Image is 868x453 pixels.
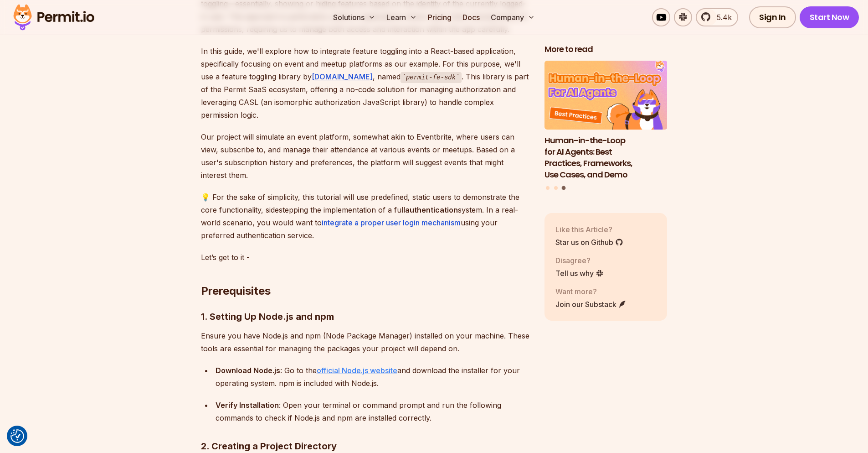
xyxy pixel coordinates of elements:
[329,8,379,26] button: Solutions
[201,191,530,242] p: 💡 For the sake of simplicity, this tutorial will use predefined, static users to demonstrate the ...
[555,255,604,266] p: Disagree?
[555,224,623,235] p: Like this Article?
[322,218,461,227] a: integrate a proper user login mechanism
[544,44,668,55] h2: More to read
[546,186,550,190] button: Go to slide 1
[544,61,668,130] img: Human-in-the-Loop for AI Agents: Best Practices, Frameworks, Use Cases, and Demo
[201,130,530,182] p: Our project will simulate an event platform, somewhat akin to Eventbrite, where users can view, s...
[201,311,334,322] strong: 1. Setting Up Node.js and npm
[711,12,732,23] span: 5.4k
[201,441,337,452] strong: 2. Creating a Project Directory
[401,72,462,83] code: permit-fe-sdk
[317,366,397,375] a: official Node.js website
[312,72,373,81] a: [DOMAIN_NAME]
[544,61,668,181] a: Human-in-the-Loop for AI Agents: Best Practices, Frameworks, Use Cases, and DemoHuman-in-the-Loop...
[383,8,421,26] button: Learn
[544,135,668,180] h3: Human-in-the-Loop for AI Agents: Best Practices, Frameworks, Use Cases, and Demo
[216,399,530,424] div: : Open your terminal or command prompt and run the following commands to check if Node.js and npm...
[749,6,796,28] a: Sign In
[544,61,668,192] div: Posts
[201,45,530,122] p: In this guide, we'll explore how to integrate feature toggling into a React-based application, sp...
[555,268,604,279] a: Tell us why
[554,186,558,190] button: Go to slide 2
[201,329,530,355] p: Ensure you have Node.js and npm (Node Package Manager) installed on your machine. These tools are...
[216,366,280,375] strong: Download Node.js
[555,237,623,248] a: Star us on Github
[424,8,455,26] a: Pricing
[216,364,530,390] div: : Go to the and download the installer for your operating system. npm is included with Node.js.
[405,205,458,214] strong: authentication
[555,299,627,310] a: Join our Substack
[216,401,279,410] strong: Verify Installation
[800,6,859,28] a: Start Now
[10,429,24,443] button: Consent Preferences
[487,8,539,26] button: Company
[10,429,24,443] img: Revisit consent button
[459,8,483,26] a: Docs
[544,61,668,181] li: 3 of 3
[201,247,530,298] h2: Prerequisites
[9,2,98,33] img: Permit logo
[555,286,627,297] p: Want more?
[201,251,530,264] p: Let’s get to it -
[562,186,566,190] button: Go to slide 3
[696,8,738,26] a: 5.4k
